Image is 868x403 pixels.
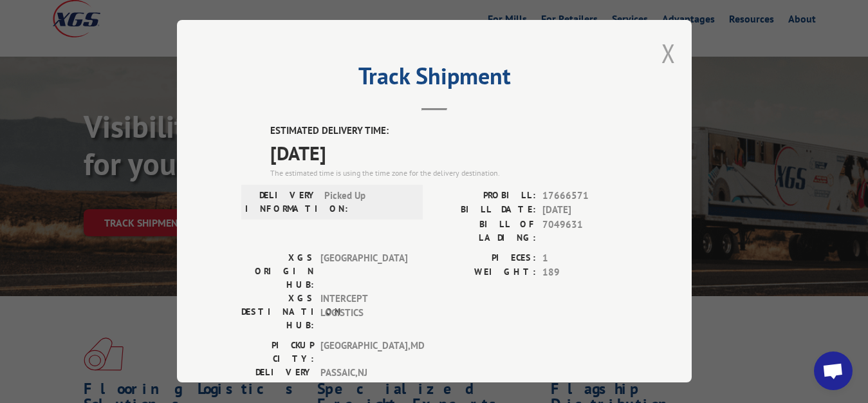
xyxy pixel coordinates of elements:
label: ESTIMATED DELIVERY TIME: [270,124,627,138]
span: 1 [542,251,627,266]
span: Picked Up [324,189,411,216]
h2: Track Shipment [241,67,627,91]
label: PICKUP CITY: [241,339,314,366]
div: The estimated time is using the time zone for the delivery destination. [270,167,627,179]
span: [GEOGRAPHIC_DATA] [320,251,407,292]
span: PASSAIC , NJ [320,366,407,393]
span: 7049631 [542,218,627,245]
label: BILL OF LADING: [434,218,536,245]
span: [DATE] [542,203,627,218]
label: XGS ORIGIN HUB: [241,251,314,292]
label: XGS DESTINATION HUB: [241,292,314,332]
label: DELIVERY CITY: [241,366,314,393]
label: BILL DATE: [434,203,536,218]
label: PROBILL: [434,189,536,203]
div: Open chat [814,351,853,390]
span: [GEOGRAPHIC_DATA] , MD [320,339,407,366]
span: 17666571 [542,189,627,203]
label: DELIVERY INFORMATION: [245,189,318,216]
label: PIECES: [434,251,536,266]
span: [DATE] [270,138,627,167]
button: Close modal [661,36,676,70]
span: 189 [542,265,627,280]
span: INTERCEPT LOGISTICS [320,292,407,332]
label: WEIGHT: [434,265,536,280]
